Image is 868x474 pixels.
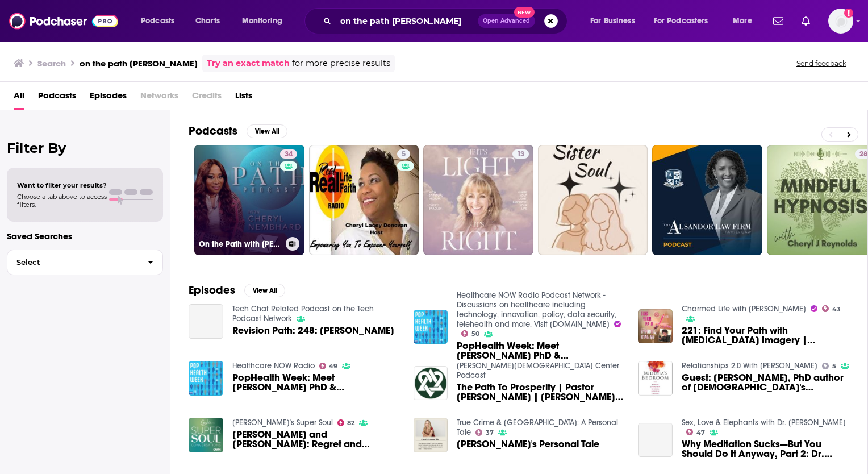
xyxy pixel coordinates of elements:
[235,86,252,110] a: Lists
[292,57,390,70] span: for more precise results
[457,382,624,402] a: The Path To Prosperity | Pastor Cheryl S Jackson | Grace Christian Center
[336,12,478,30] input: Search podcasts, credits, & more...
[682,373,849,392] span: Guest: [PERSON_NAME], PhD author of [DEMOGRAPHIC_DATA]'s Bedroom: The Mindful Loving Path to Sexu...
[832,307,841,312] span: 43
[397,149,410,159] a: 5
[247,124,287,138] button: View All
[7,140,163,156] h2: Filter By
[192,86,222,110] span: Credits
[232,326,394,335] span: Revision Path: 248: [PERSON_NAME]
[207,57,290,70] a: Try an exact match
[7,231,163,242] p: Saved Searches
[478,14,535,28] button: Open AdvancedNew
[7,250,163,275] button: Select
[414,366,448,401] img: The Path To Prosperity | Pastor Cheryl S Jackson | Grace Christian Center
[319,363,338,369] a: 49
[189,418,223,452] img: Oprah and Cheryl Strayed: Regret and Forgiveness
[822,305,841,312] a: 43
[232,430,400,449] a: Oprah and Cheryl Strayed: Regret and Forgiveness
[654,13,708,29] span: For Podcasters
[232,418,333,427] a: Oprah's Super Soul
[512,149,529,159] a: 13
[457,418,618,437] a: True Crime & Hollywood: A Personal Tale
[242,13,282,29] span: Monitoring
[232,373,400,392] a: PopHealth Week: Meet Cheryl D Coon PhD & Sonya Eremenco MA Critical Path Institute (C-Path)
[682,361,817,371] a: Relationships 2.0 With Dr. Michelle Skeen
[682,439,849,459] a: Why Meditation Sucks—But You Should Do It Anyway, Part 2: Dr. Cheryl’s Long, Strange Trip
[457,439,599,449] a: Cheryl's Personal Tale
[696,430,705,435] span: 47
[232,361,315,371] a: Healthcare NOW Radio
[9,10,118,32] img: Podchaser - Follow, Share and Rate Podcasts
[232,304,374,323] a: Tech Chat Related Podcast on the Tech Podcast Network
[337,419,355,426] a: 82
[234,12,297,30] button: open menu
[457,290,616,329] a: Healthcare NOW Radio Podcast Network - Discussions on healthcare including technology, innovation...
[232,373,400,392] span: PopHealth Week: Meet [PERSON_NAME] PhD & [PERSON_NAME] MA Critical Path Institute (C-Path)
[682,373,849,392] a: Guest: Cheryl Fraser, PhD author of Buddha's Bedroom: The Mindful Loving Path to Sexual Passion &...
[189,124,287,138] a: PodcastsView All
[475,429,494,436] a: 37
[457,341,624,360] span: PopHealth Week: Meet [PERSON_NAME] PhD & [PERSON_NAME] MA Critical Path Institute (C-Path)
[17,193,107,209] span: Choose a tab above to access filters.
[590,13,635,29] span: For Business
[285,149,293,160] span: 34
[309,145,419,255] a: 5
[133,12,189,30] button: open menu
[822,363,836,369] a: 5
[832,364,836,369] span: 5
[859,149,867,160] span: 28
[682,326,849,345] span: 221: Find Your Path with [MEDICAL_DATA] Imagery | [PERSON_NAME][DOMAIN_NAME]
[199,239,281,249] h3: On the Path with [PERSON_NAME]
[517,149,524,160] span: 13
[140,86,178,110] span: Networks
[457,361,619,380] a: Grace Christian Center Podcast
[828,9,853,34] span: Logged in as JohnJMudgett
[638,309,673,344] img: 221: Find Your Path with Hypnotic Imagery | Cheryl O’Neil C.Ht
[682,418,846,427] a: Sex, Love & Elephants with Dr. Cheryl
[189,283,285,297] a: EpisodesView All
[797,11,815,31] a: Show notifications dropdown
[638,361,673,396] img: Guest: Cheryl Fraser, PhD author of Buddha's Bedroom: The Mindful Loving Path to Sexual Passion &...
[844,9,853,18] svg: Add a profile image
[402,149,406,160] span: 5
[769,11,788,31] a: Show notifications dropdown
[347,421,354,426] span: 82
[457,439,599,449] span: [PERSON_NAME]'s Personal Tale
[141,13,174,29] span: Podcasts
[483,18,530,24] span: Open Advanced
[80,58,198,69] h3: on the path [PERSON_NAME]
[189,124,237,138] h2: Podcasts
[514,7,535,18] span: New
[423,145,533,255] a: 13
[828,9,853,34] img: User Profile
[646,12,725,30] button: open menu
[7,259,139,266] span: Select
[189,283,235,297] h2: Episodes
[232,430,400,449] span: [PERSON_NAME] and [PERSON_NAME]: Regret and Forgiveness
[682,326,849,345] a: 221: Find Your Path with Hypnotic Imagery | Cheryl O’Neil C.Ht
[188,12,227,30] a: Charts
[315,8,578,34] div: Search podcasts, credits, & more...
[14,86,24,110] a: All
[457,341,624,360] a: PopHealth Week: Meet Cheryl D Coon PhD & Sonya Eremenco MA Critical Path Institute (C-Path)
[414,418,448,452] a: Cheryl's Personal Tale
[486,430,494,435] span: 37
[828,9,853,34] button: Show profile menu
[244,284,285,297] button: View All
[414,310,448,344] img: PopHealth Week: Meet Cheryl D Coon PhD & Sonya Eremenco MA Critical Path Institute (C-Path)
[582,12,649,30] button: open menu
[38,86,76,110] span: Podcasts
[90,86,127,110] span: Episodes
[471,331,479,336] span: 50
[682,304,806,314] a: Charmed Life with Tricia Carr
[461,330,479,337] a: 50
